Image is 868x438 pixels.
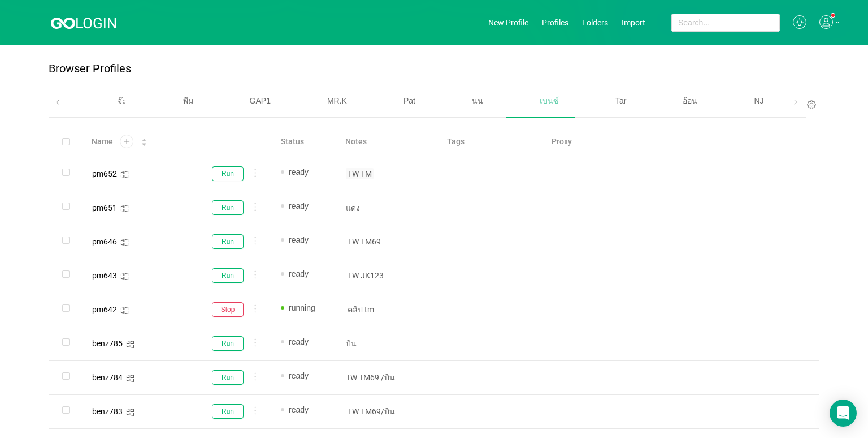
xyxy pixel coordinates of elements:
[345,136,367,148] span: Notes
[472,96,483,105] span: นน
[141,138,147,141] i: icon: caret-up
[212,302,244,317] button: Stop
[92,272,117,280] div: pm643
[403,96,415,105] span: Pat
[92,238,117,246] div: pm646
[212,200,244,215] button: Run
[126,408,134,416] i: icon: windows
[92,306,117,314] div: pm642
[92,170,117,178] div: pm652
[346,372,428,383] p: TW TM69
[540,96,559,105] span: เบนซ์
[615,96,626,105] span: Tar
[120,238,129,247] i: icon: windows
[212,166,244,181] button: Run
[118,96,127,105] span: จ๊ะ
[212,234,244,249] button: Run
[92,340,123,347] div: benz785
[289,201,309,211] span: ready
[212,336,244,351] button: Run
[92,136,113,148] span: Name
[289,269,309,278] span: ready
[250,96,271,105] span: GAP1
[212,404,244,419] button: Run
[212,370,244,385] button: Run
[92,373,123,381] div: benz784
[141,137,147,145] div: Sort
[671,14,780,32] input: Search...
[49,62,131,75] p: Browser Profiles
[55,100,60,105] i: icon: left
[289,371,309,380] span: ready
[793,100,798,105] i: icon: right
[346,168,374,179] span: TW TM
[92,407,123,415] div: benz783
[92,204,117,212] div: pm651
[488,18,528,27] a: New Profile
[346,406,397,417] span: TW TM69/บิน
[126,340,134,349] i: icon: windows
[212,268,244,283] button: Run
[289,168,309,177] span: ready
[346,202,428,213] p: แดง
[120,306,129,315] i: icon: windows
[622,18,645,27] a: Import
[447,136,465,148] span: Tags
[683,96,697,105] span: อ้อน
[141,141,147,145] i: icon: caret-down
[183,96,193,105] span: พีม
[289,405,309,414] span: ready
[120,204,129,213] i: icon: windows
[542,18,568,27] a: Profiles
[346,304,376,315] span: คลิป tm
[346,236,383,247] span: TW TM69
[582,18,608,27] a: Folders
[830,400,857,427] div: Open Intercom Messenger
[754,96,763,105] span: NJ
[346,270,385,281] span: TW JK123
[831,14,835,17] sup: 1
[346,338,428,349] p: บิน
[120,272,129,281] i: icon: windows
[289,235,309,244] span: ready
[289,303,315,312] span: running
[327,96,347,105] span: MR.K
[552,136,572,148] span: Proxy
[289,337,309,346] span: ready
[120,170,129,179] i: icon: windows
[379,372,397,383] span: /บิน
[126,374,134,383] i: icon: windows
[281,136,304,148] span: Status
